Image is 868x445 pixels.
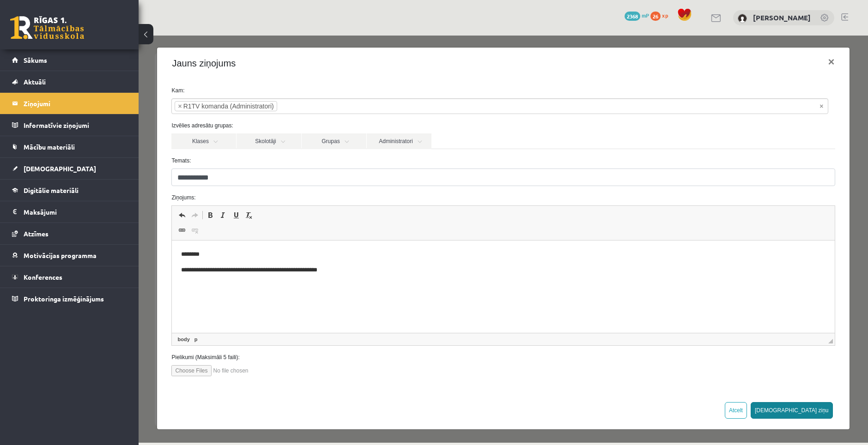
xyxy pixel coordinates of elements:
span: 2368 [625,12,640,21]
label: Ziņojums: [26,158,703,166]
a: 2368 mP [625,12,649,19]
span: xp [662,12,668,19]
span: Atzīmes [24,229,49,238]
a: Ziņojumi [12,93,127,114]
a: Administratori [228,98,293,114]
a: Digitālie materiāli [12,180,127,201]
span: Sākums [24,56,47,64]
a: Atkārtot (vadīšanas taustiņš+Y) [50,174,63,186]
a: p elements [54,300,61,308]
span: Digitālie materiāli [24,186,79,194]
label: Temats: [26,121,703,129]
li: R1TV komanda (Administratori) [36,66,138,76]
span: Motivācijas programma [24,251,97,259]
a: Sākums [12,49,127,71]
a: Atzīmes [12,223,127,244]
a: Noņemt stilus [104,174,117,186]
a: Proktoringa izmēģinājums [12,288,127,309]
a: Atcelt (vadīšanas taustiņš+Z) [37,174,50,186]
button: × [682,13,704,39]
a: Maksājumi [12,201,127,222]
label: Pielikumi (Maksimāli 5 faili): [26,318,703,326]
label: Izvēlies adresātu grupas: [26,86,703,94]
a: [DEMOGRAPHIC_DATA] [12,158,127,179]
a: Informatīvie ziņojumi [12,114,127,136]
legend: Maksājumi [24,201,127,222]
span: Mērogot [690,303,694,308]
a: [PERSON_NAME] [753,13,811,22]
a: Klases [33,98,97,114]
h4: Jauns ziņojums [33,21,97,35]
legend: Informatīvie ziņojumi [24,114,127,136]
a: Grupas [163,98,228,114]
a: Slīpraksts (vadīšanas taustiņš+I) [78,174,91,186]
button: Atcelt [586,367,608,383]
span: 26 [650,12,661,21]
a: Konferences [12,266,127,288]
a: Treknraksts (vadīšanas taustiņš+B) [65,174,78,186]
span: mP [642,12,649,19]
iframe: Bagātinātā teksta redaktors, wiswyg-editor-47024750025940-1757318132-65 [33,205,696,297]
a: Mācību materiāli [12,136,127,157]
img: Rauls Sakne [738,14,747,23]
button: [DEMOGRAPHIC_DATA] ziņu [612,367,694,383]
span: Mācību materiāli [24,143,75,151]
a: body elements [37,300,53,308]
span: Konferences [24,273,62,281]
legend: Ziņojumi [24,93,127,114]
span: × [39,66,43,75]
a: 26 xp [650,12,673,19]
a: Motivācijas programma [12,245,127,266]
span: Aktuāli [24,78,46,86]
a: Aktuāli [12,71,127,92]
a: Atsaistīt [50,189,63,201]
span: [DEMOGRAPHIC_DATA] [24,164,96,173]
a: Skolotāji [98,98,163,114]
span: Proktoringa izmēģinājums [24,295,104,303]
a: Saite (vadīšanas taustiņš+K) [37,189,50,201]
span: Noņemt visus vienumus [681,66,685,75]
a: Pasvītrojums (vadīšanas taustiņš+U) [91,174,104,186]
a: Rīgas 1. Tālmācības vidusskola [10,16,84,39]
label: Kam: [26,51,703,59]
